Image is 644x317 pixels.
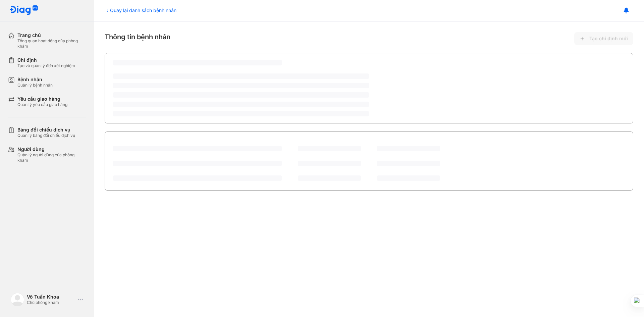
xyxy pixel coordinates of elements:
[17,63,75,68] div: Tạo và quản lý đơn xét nghiệm
[113,102,369,107] span: ‌
[377,161,440,166] span: ‌
[113,161,282,166] span: ‌
[17,96,67,102] div: Yêu cầu giao hàng
[17,83,53,88] div: Quản lý bệnh nhân
[105,7,176,14] div: Quay lại danh sách bệnh nhân
[113,146,282,151] span: ‌
[27,300,75,305] div: Chủ phòng khám
[17,152,86,163] div: Quản lý người dùng của phòng khám
[17,146,86,152] div: Người dùng
[27,294,75,300] div: Võ Tuấn Khoa
[377,146,440,151] span: ‌
[17,57,75,63] div: Chỉ định
[113,60,282,65] span: ‌
[17,76,53,83] div: Bệnh nhân
[17,133,75,138] div: Quản lý bảng đối chiếu dịch vụ
[113,138,154,146] div: Lịch sử chỉ định
[17,102,67,107] div: Quản lý yêu cầu giao hàng
[113,83,369,88] span: ‌
[17,127,75,133] div: Bảng đối chiếu dịch vụ
[9,5,38,16] img: logo
[298,146,361,151] span: ‌
[17,32,86,38] div: Trang chủ
[574,32,633,45] button: Tạo chỉ định mới
[298,161,361,166] span: ‌
[589,36,628,42] span: Tạo chỉ định mới
[17,38,86,49] div: Tổng quan hoạt động của phòng khám
[113,73,369,79] span: ‌
[113,92,369,98] span: ‌
[298,175,361,181] span: ‌
[113,175,282,181] span: ‌
[105,32,633,45] div: Thông tin bệnh nhân
[113,111,369,116] span: ‌
[11,293,24,306] img: logo
[377,175,440,181] span: ‌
